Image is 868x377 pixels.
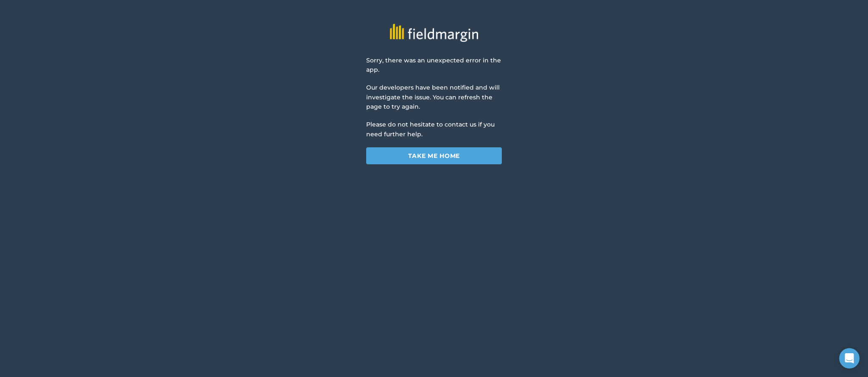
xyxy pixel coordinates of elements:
div: Open Intercom Messenger [839,348,860,369]
a: Take me home [366,147,502,164]
p: Please do not hesitate to contact us if you need further help. [366,120,502,139]
p: Sorry, there was an unexpected error in the app. [366,56,502,75]
p: Our developers have been notified and will investigate the issue. You can refresh the page to try... [366,83,502,111]
img: fieldmargin logo [390,24,478,42]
